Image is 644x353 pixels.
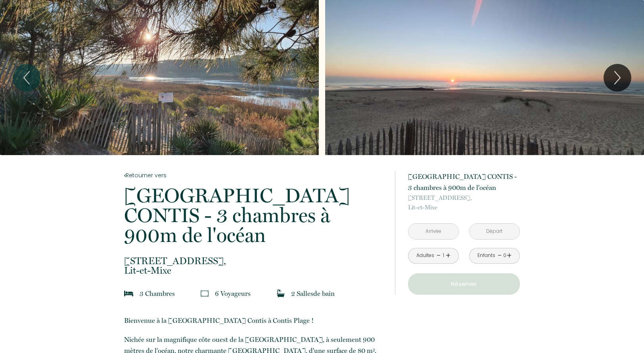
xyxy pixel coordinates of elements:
div: Adultes [416,252,434,259]
button: Réserver [408,273,520,295]
p: 6 Voyageur [215,288,251,299]
a: + [507,249,512,262]
input: Arrivée [408,224,458,239]
input: Départ [470,224,519,239]
button: Next [604,64,631,92]
span: s [248,290,251,297]
img: guests [201,290,209,297]
a: - [498,249,502,262]
div: Enfants [477,252,495,259]
p: 3 Chambre [140,288,175,299]
p: Bienvenue à la [GEOGRAPHIC_DATA] Contis à Contis Plage ! [124,315,384,326]
span: s [172,290,175,297]
p: Réserver [411,279,517,289]
span: [STREET_ADDRESS], [124,256,384,266]
p: [GEOGRAPHIC_DATA] CONTIS - 3 chambres à 900m de l'océan [124,186,384,245]
span: s [310,290,313,297]
p: 2 Salle de bain [291,288,335,299]
button: Previous [13,64,40,92]
p: [GEOGRAPHIC_DATA] CONTIS - 3 chambres à 900m de l'océan [408,171,520,193]
a: Retourner vers [124,171,384,180]
div: 1 [441,252,445,259]
a: + [446,249,450,262]
div: 0 [503,252,507,259]
p: Lit-et-Mixe [408,193,520,212]
a: - [437,249,441,262]
p: Lit-et-Mixe [124,256,384,275]
span: [STREET_ADDRESS], [408,193,520,203]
